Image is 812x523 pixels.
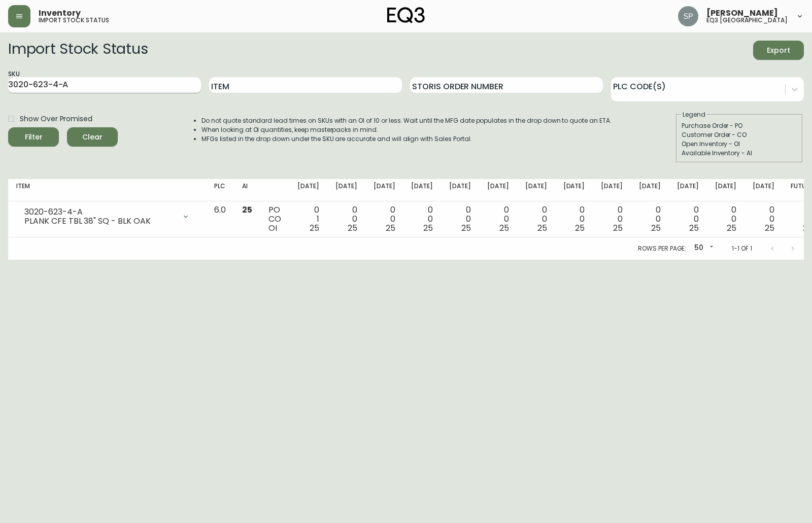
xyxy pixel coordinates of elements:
th: AI [234,179,260,201]
div: 50 [690,240,716,257]
div: 0 0 [449,205,471,233]
div: 0 0 [374,205,395,233]
div: 3020-623-4-APLANK CFE TBL 38" SQ - BLK OAK [16,205,198,228]
th: [DATE] [403,179,441,201]
li: When looking at OI quantities, keep masterpacks in mind. [201,125,612,134]
div: 0 0 [487,205,509,233]
span: [PERSON_NAME] [706,9,778,17]
th: [DATE] [593,179,631,201]
th: [DATE] [479,179,517,201]
span: 25 [386,222,395,234]
span: 25 [689,222,699,234]
div: 0 0 [335,205,357,233]
span: 25 [765,222,774,234]
button: Filter [8,127,59,147]
div: 0 0 [639,205,661,233]
span: Clear [75,131,110,144]
p: Rows per page: [638,244,686,253]
div: 0 0 [525,205,547,233]
span: 25 [423,222,433,234]
th: Item [8,179,206,201]
div: PLANK CFE TBL 38" SQ - BLK OAK [24,217,176,226]
li: MFGs listed in the drop down under the SKU are accurate and will align with Sales Portal. [201,134,612,144]
span: Inventory [39,9,81,17]
span: 25 [310,222,319,234]
div: Available Inventory - AI [682,149,797,158]
span: 25 [537,222,547,234]
th: [DATE] [555,179,593,201]
span: 25 [499,222,509,234]
span: 25 [348,222,357,234]
th: [DATE] [365,179,403,201]
th: [DATE] [289,179,327,201]
div: 0 0 [411,205,433,233]
div: PO CO [268,205,281,233]
div: 0 0 [753,205,774,233]
div: 0 0 [601,205,623,233]
span: 25 [575,222,585,234]
div: Filter [25,131,43,144]
span: 25 [461,222,471,234]
td: 6.0 [206,201,234,237]
th: [DATE] [669,179,707,201]
h2: Import Stock Status [8,41,148,60]
th: PLC [206,179,234,201]
th: [DATE] [631,179,669,201]
img: 25c0ecf8c5ed261b7fd55956ee48612f [678,6,698,26]
div: Purchase Order - PO [682,121,797,130]
th: [DATE] [517,179,555,201]
span: 25 [242,204,252,216]
span: 25 [727,222,736,234]
legend: Legend [682,110,706,119]
span: Show Over Promised [20,114,92,124]
span: 25 [613,222,623,234]
th: [DATE] [327,179,365,201]
div: 0 0 [563,205,585,233]
li: Do not quote standard lead times on SKUs with an OI of 10 or less. Wait until the MFG date popula... [201,116,612,125]
button: Export [753,41,804,60]
div: 0 0 [677,205,699,233]
h5: eq3 [GEOGRAPHIC_DATA] [706,17,788,23]
span: 25 [651,222,661,234]
p: 1-1 of 1 [732,244,752,253]
h5: import stock status [39,17,109,23]
div: 3020-623-4-A [24,207,176,217]
th: [DATE] [441,179,479,201]
button: Clear [67,127,118,147]
div: 0 1 [297,205,319,233]
img: logo [387,7,425,23]
div: Open Inventory - OI [682,140,797,149]
span: OI [268,222,277,234]
div: 0 0 [715,205,737,233]
span: Export [761,44,796,57]
th: [DATE] [745,179,783,201]
div: Customer Order - CO [682,130,797,140]
th: [DATE] [707,179,745,201]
